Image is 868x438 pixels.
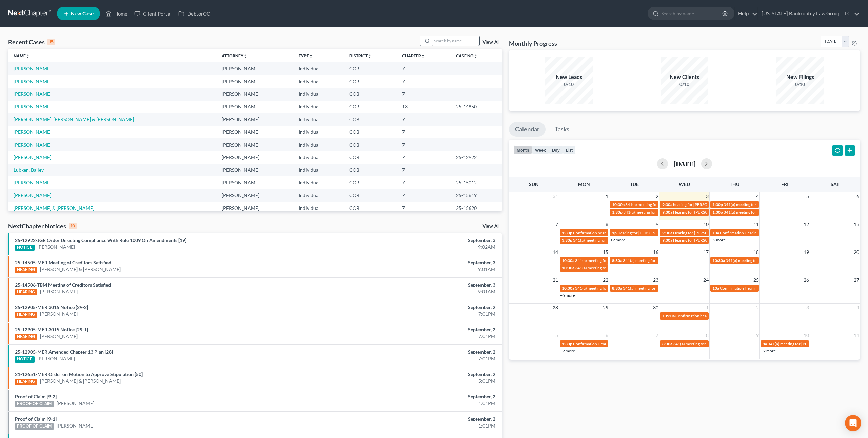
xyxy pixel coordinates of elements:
td: 25-15012 [451,176,502,189]
div: HEARING [15,289,37,295]
div: NextChapter Notices [8,222,77,230]
div: 15 [47,39,55,45]
span: 22 [602,276,609,284]
span: 29 [602,304,609,312]
td: 7 [397,62,451,75]
span: 10 [803,331,810,340]
a: +5 more [560,293,575,298]
td: 7 [397,75,451,88]
span: hearing for [PERSON_NAME] & [PERSON_NAME] [673,202,761,207]
span: 8a [763,341,767,346]
a: [PERSON_NAME] [37,355,75,362]
a: [PERSON_NAME] & [PERSON_NAME] [40,266,121,273]
input: Search by name... [661,7,723,20]
td: 7 [397,151,451,163]
span: Confirmation hearing for [PERSON_NAME] [573,230,650,235]
a: DebtorCC [175,7,213,20]
span: 10:30a [712,258,725,263]
a: View All [482,40,499,45]
span: 10:30a [612,202,625,207]
div: September, 3 [340,282,495,288]
span: 5 [806,192,810,200]
i: unfold_more [26,54,30,58]
td: COB [344,113,397,126]
span: 19 [803,248,810,256]
td: COB [344,126,397,138]
a: 25-12922-JGR Order Directing Compliance With Rule 1009 On Amendments [19] [15,237,186,243]
td: [PERSON_NAME] [216,164,293,176]
span: 341(a) meeting for [PERSON_NAME] & [PERSON_NAME] [673,341,774,346]
span: 3:30p [562,238,572,243]
i: unfold_more [368,54,372,58]
a: 25-12905-MER 3015 Notice [29-1] [15,327,88,332]
td: Individual [293,62,344,75]
span: 23 [652,276,659,284]
a: 25-12905-MER Amended Chapter 13 Plan [28] [15,349,113,355]
span: 21 [552,276,559,284]
span: Confirmation Hearing for [PERSON_NAME] [720,230,797,235]
a: [PERSON_NAME] [57,400,94,407]
a: Chapterunfold_more [402,53,425,58]
td: [PERSON_NAME] [216,88,293,100]
div: 9:02AM [340,244,495,250]
a: Nameunfold_more [14,53,30,58]
span: 341(a) meeting for [PERSON_NAME] [625,202,691,207]
a: +2 more [761,348,776,353]
span: 11 [753,220,759,228]
i: unfold_more [421,54,425,58]
a: [PERSON_NAME] [14,66,51,71]
span: 6 [605,331,609,340]
a: Proof of Claim [9-1] [15,416,57,422]
div: HEARING [15,379,37,385]
span: 4 [856,304,860,312]
div: New Clients [661,73,708,81]
a: Help [735,7,757,20]
div: 0/10 [545,81,593,88]
span: 341(a) meeting for [PERSON_NAME] [726,258,791,263]
span: Confirmation Hearing for [PERSON_NAME] [573,341,651,346]
span: 341(a) meeting for [PERSON_NAME] [575,286,640,291]
div: Recent Cases [8,38,55,46]
span: 10 [703,220,709,228]
span: 3 [705,192,709,200]
div: Open Intercom Messenger [845,415,861,431]
div: 0/10 [776,81,824,88]
div: PROOF OF CLAIM [15,401,54,407]
div: September, 2 [340,326,495,333]
span: 9 [655,220,659,228]
div: 0/10 [661,81,708,88]
span: 9:30a [662,238,672,243]
span: 10:30a [562,286,574,291]
div: September, 2 [340,371,495,378]
span: 1:30p [562,230,572,235]
span: Hearing for [PERSON_NAME] [617,230,670,235]
i: unfold_more [309,54,313,58]
span: 10:30a [562,265,574,270]
span: 28 [552,304,559,312]
div: September, 2 [340,349,495,355]
span: Sat [831,181,839,187]
span: 2 [755,304,759,312]
div: 7:01PM [340,355,495,362]
span: 26 [803,276,810,284]
td: 25-15620 [451,202,502,214]
td: Individual [293,138,344,151]
a: [PERSON_NAME] & [PERSON_NAME] [14,205,94,211]
div: September, 2 [340,416,495,422]
span: 8 [605,220,609,228]
div: 7:01PM [340,311,495,317]
td: 7 [397,202,451,214]
div: 1:01PM [340,422,495,429]
a: Tasks [549,122,575,137]
td: 7 [397,189,451,202]
a: [PERSON_NAME] [40,288,78,295]
span: 341(a) meeting for Trinity [PERSON_NAME] [623,286,701,291]
span: 25 [753,276,759,284]
td: [PERSON_NAME] [216,62,293,75]
a: Proof of Claim [9-2] [15,394,57,399]
span: 3 [806,304,810,312]
span: 5 [555,331,559,340]
td: [PERSON_NAME] [216,138,293,151]
span: 1 [605,192,609,200]
span: 8:30a [612,286,622,291]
